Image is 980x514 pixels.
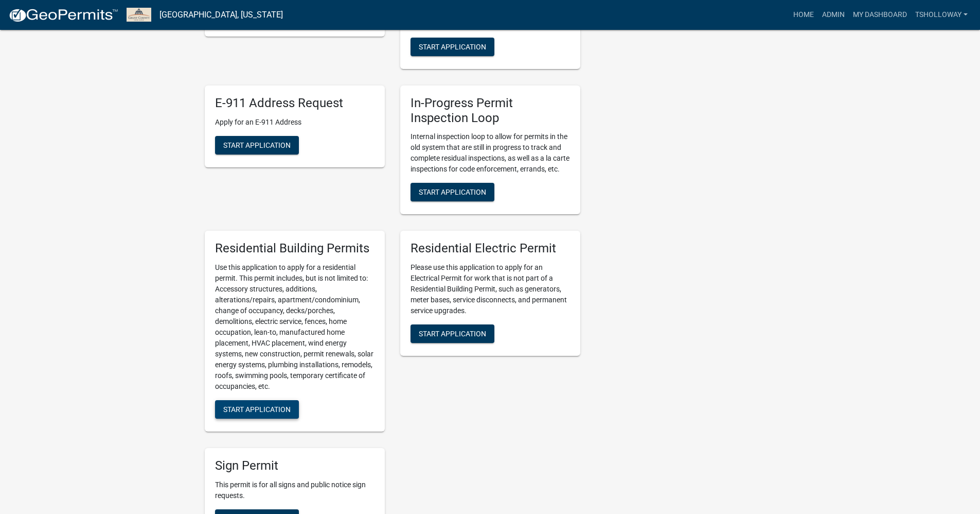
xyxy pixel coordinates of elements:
[215,96,375,111] h5: E-911 Address Request
[411,324,494,343] button: Start Application
[818,5,849,25] a: Admin
[127,8,151,22] img: Grant County, Indiana
[411,131,570,175] p: Internal inspection loop to allow for permits in the old system that are still in progress to tra...
[411,96,570,126] h5: In-Progress Permit Inspection Loop
[411,241,570,256] h5: Residential Electric Permit
[215,136,299,155] button: Start Application
[159,6,283,24] a: [GEOGRAPHIC_DATA], [US_STATE]
[223,141,291,149] span: Start Application
[419,188,486,196] span: Start Application
[215,458,375,473] h5: Sign Permit
[419,42,486,50] span: Start Application
[215,117,375,128] p: Apply for an E-911 Address
[789,5,818,25] a: Home
[419,330,486,338] span: Start Application
[411,38,494,56] button: Start Application
[215,241,375,256] h5: Residential Building Permits
[223,405,291,414] span: Start Application
[411,183,494,201] button: Start Application
[849,5,911,25] a: My Dashboard
[215,262,375,392] p: Use this application to apply for a residential permit. This permit includes, but is not limited ...
[911,5,972,25] a: tsholloway
[411,262,570,316] p: Please use this application to apply for an Electrical Permit for work that is not part of a Resi...
[215,479,375,501] p: This permit is for all signs and public notice sign requests.
[215,400,299,419] button: Start Application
